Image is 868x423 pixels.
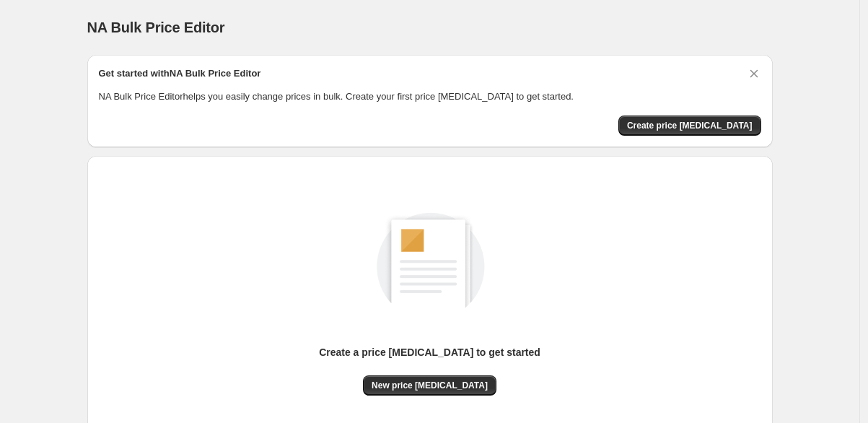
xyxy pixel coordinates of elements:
p: NA Bulk Price Editor helps you easily change prices in bulk. Create your first price [MEDICAL_DAT... [99,90,761,104]
span: NA Bulk Price Editor [87,19,225,35]
span: Create price [MEDICAL_DATA] [627,120,753,131]
button: Dismiss card [747,66,761,81]
h2: Get started with NA Bulk Price Editor [99,66,261,81]
button: Create price change job [618,115,761,136]
span: New price [MEDICAL_DATA] [372,380,488,391]
button: New price [MEDICAL_DATA] [363,375,496,396]
p: Create a price [MEDICAL_DATA] to get started [319,345,540,359]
